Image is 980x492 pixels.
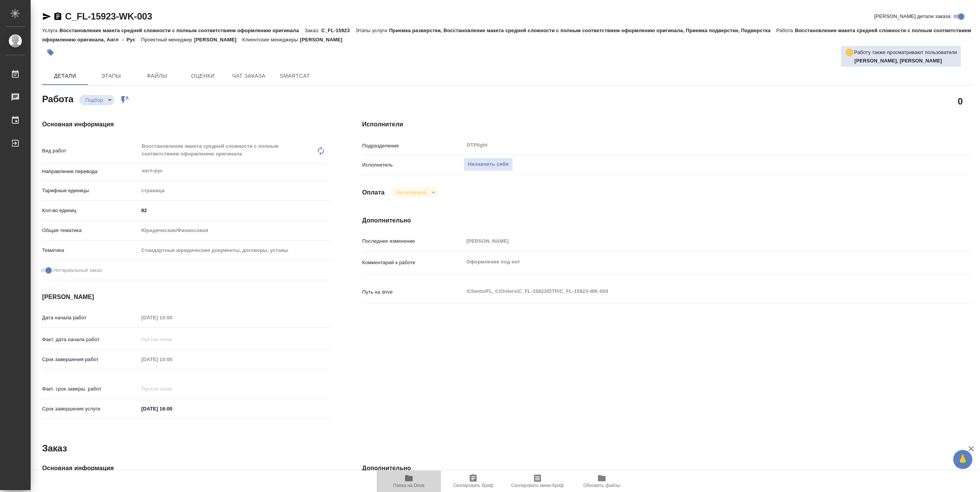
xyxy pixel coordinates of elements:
input: Пустое поле [139,334,206,345]
p: Путь на drive [362,288,464,296]
span: Этапы [93,71,129,81]
h4: [PERSON_NAME] [42,293,332,302]
span: Детали [47,71,83,81]
button: Скопировать мини-бриф [505,471,570,492]
p: Последнее изменение [362,237,464,245]
h4: Оплата [362,188,385,197]
p: Кол-во единиц [42,207,139,214]
span: 🙏 [956,451,969,467]
button: Назначить себя [464,158,513,171]
p: Факт. дата начала работ [42,336,139,343]
span: Скопировать бриф [453,483,493,488]
p: Тарифные единицы [42,187,139,195]
div: страница [139,184,332,197]
h2: 0 [958,95,963,108]
button: Папка на Drive [377,471,441,492]
p: Этапы услуги [356,28,389,33]
p: [PERSON_NAME] [194,37,242,42]
button: Скопировать бриф [441,471,505,492]
p: Подразделение [362,142,464,150]
h2: Заказ [42,442,67,454]
button: Подбор [83,97,105,103]
p: Срок завершения услуги [42,405,139,413]
p: Проектный менеджер [141,37,194,42]
p: [PERSON_NAME] [300,37,348,42]
button: Обновить файлы [570,471,634,492]
p: Работу также просматривают пользователи [854,49,957,56]
p: Восстановление макета средней сложности с полным соответствием оформлению оригинала [59,28,304,33]
h4: Основная информация [42,464,332,473]
input: ✎ Введи что-нибудь [139,205,332,216]
span: [PERSON_NAME] детали заказа [874,13,951,20]
h4: Основная информация [42,120,332,129]
p: Срок завершения работ [42,356,139,363]
p: Факт. срок заверш. работ [42,385,139,393]
p: Дата начала работ [42,314,139,322]
input: Пустое поле [139,312,206,323]
div: Подбор [79,95,114,105]
div: Юридическая/Финансовая [139,224,332,237]
p: Направление перевода [42,168,139,175]
span: Нотариальный заказ [53,266,102,274]
span: Обновить файлы [583,483,621,488]
b: [PERSON_NAME], [PERSON_NAME] [854,58,942,64]
span: SmartCat [276,71,313,81]
p: Работа [776,28,795,33]
p: Исполнитель [362,161,464,169]
p: Клиентские менеджеры [242,37,300,42]
p: Тематика [42,247,139,254]
input: Пустое поле [464,235,921,247]
input: Пустое поле [139,354,206,365]
span: Назначить себя [468,160,508,169]
span: Папка на Drive [393,483,425,488]
div: Подбор [391,187,438,198]
button: Добавить тэг [42,44,59,61]
span: Чат заказа [230,71,267,81]
div: Стандартные юридические документы, договоры, уставы [139,244,332,257]
button: Скопировать ссылку [53,12,62,21]
p: Общая тематика [42,227,139,234]
p: Приемка разверстки, Восстановление макета средней сложности с полным соответствием оформлению ори... [389,28,776,33]
span: Скопировать мини-бриф [511,483,563,488]
button: Не оплачена [395,189,429,196]
textarea: Оформление под нот [464,255,921,268]
p: Носкова Анна, Васильева Ольга [854,57,957,65]
p: C_FL-15923 [321,28,355,33]
input: Пустое поле [139,383,206,394]
p: Заказ: [305,28,321,33]
input: ✎ Введи что-нибудь [139,403,206,414]
p: Вид работ [42,147,139,155]
p: Комментарий к работе [362,259,464,266]
p: Услуга [42,28,59,33]
h4: Исполнители [362,120,972,129]
span: Файлы [139,71,175,81]
span: Оценки [185,71,221,81]
h4: Дополнительно [362,216,972,225]
button: 🙏 [953,450,972,469]
h4: Дополнительно [362,464,972,473]
h2: Работа [42,92,73,105]
button: Скопировать ссылку для ЯМессенджера [42,12,51,21]
a: C_FL-15923-WK-003 [65,11,152,21]
textarea: /Clients/FL_C/Orders/C_FL-15923/DTP/C_FL-15923-WK-003 [464,285,921,298]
